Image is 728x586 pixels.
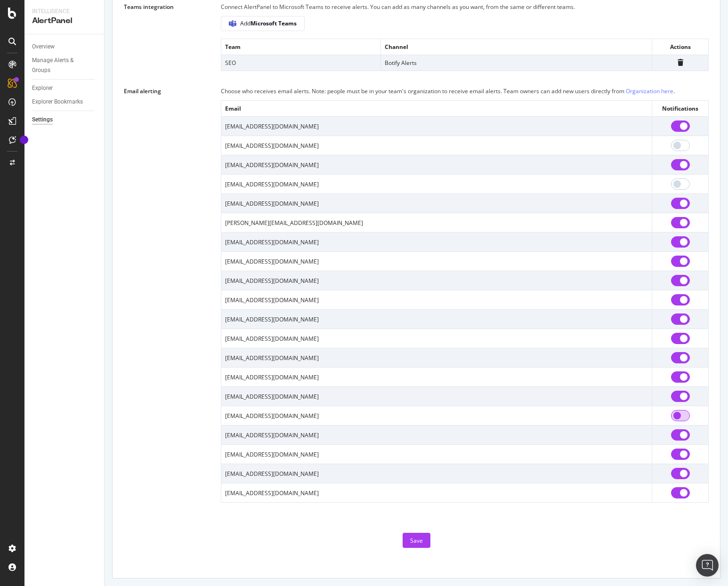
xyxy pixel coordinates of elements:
[32,97,97,107] a: Explorer Bookmarks
[32,56,97,75] a: Manage Alerts & Groups
[32,8,97,16] div: Intelligence
[656,104,704,112] div: Notifications
[221,39,381,55] th: Team
[221,86,709,96] div: Choose who receives email alerts. Note: people must be in your team's organization to receive ema...
[229,20,236,27] img: 8-M_K_5x.png
[221,445,652,464] td: [EMAIL_ADDRESS][DOMAIN_NAME]
[221,329,652,348] td: [EMAIL_ADDRESS][DOMAIN_NAME]
[221,194,652,213] td: [EMAIL_ADDRESS][DOMAIN_NAME]
[221,155,652,175] td: [EMAIL_ADDRESS][DOMAIN_NAME]
[32,56,89,75] div: Manage Alerts & Groups
[221,252,652,271] td: [EMAIL_ADDRESS][DOMAIN_NAME]
[32,83,53,93] div: Explorer
[32,115,53,125] div: Settings
[251,19,297,27] b: Microsoft Teams
[403,533,430,548] button: Save
[696,554,719,577] div: Open Intercom Messenger
[20,136,28,144] div: Tooltip anchor
[32,16,97,26] div: AlertPanel
[124,3,174,11] div: Teams integration
[221,483,652,503] td: [EMAIL_ADDRESS][DOMAIN_NAME]
[221,136,652,155] td: [EMAIL_ADDRESS][DOMAIN_NAME]
[221,117,652,136] td: [EMAIL_ADDRESS][DOMAIN_NAME]
[221,406,652,425] td: [EMAIL_ADDRESS][DOMAIN_NAME]
[32,115,97,125] a: Settings
[225,59,377,67] div: SEO
[221,310,652,329] td: [EMAIL_ADDRESS][DOMAIN_NAME]
[32,97,83,107] div: Explorer Bookmarks
[221,213,652,233] td: [PERSON_NAME][EMAIL_ADDRESS][DOMAIN_NAME]
[221,271,652,290] td: [EMAIL_ADDRESS][DOMAIN_NAME]
[385,59,648,67] div: Botify Alerts
[221,16,305,31] button: AddMicrosoft Teams
[221,290,652,310] td: [EMAIL_ADDRESS][DOMAIN_NAME]
[221,100,652,116] th: Email
[221,464,652,483] td: [EMAIL_ADDRESS][DOMAIN_NAME]
[410,537,423,545] div: Save
[656,43,704,51] div: Actions
[380,39,652,55] th: Channel
[221,233,652,252] td: [EMAIL_ADDRESS][DOMAIN_NAME]
[240,19,297,27] div: Add
[32,42,97,52] a: Overview
[221,348,652,368] td: [EMAIL_ADDRESS][DOMAIN_NAME]
[221,368,652,387] td: [EMAIL_ADDRESS][DOMAIN_NAME]
[32,83,97,93] a: Explorer
[221,425,652,445] td: [EMAIL_ADDRESS][DOMAIN_NAME]
[124,87,161,95] div: Email alerting
[626,87,673,95] a: Organization here
[221,387,652,406] td: [EMAIL_ADDRESS][DOMAIN_NAME]
[32,42,55,52] div: Overview
[221,175,652,194] td: [EMAIL_ADDRESS][DOMAIN_NAME]
[221,2,709,12] div: Connect AlertPanel to Microsoft Teams to receive alerts. You can add as many channels as you want...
